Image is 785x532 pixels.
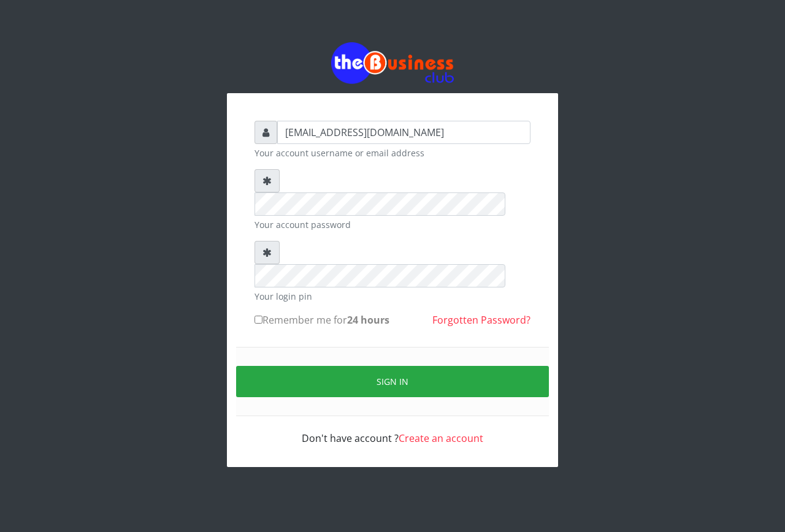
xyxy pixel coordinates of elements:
a: Create an account [399,431,483,445]
input: Remember me for24 hours [255,316,262,324]
small: Your account password [255,218,530,231]
a: Forgotten Password? [432,313,530,327]
small: Your account username or email address [255,146,530,159]
input: Username or email address [277,121,530,144]
div: Don't have account ? [255,416,530,446]
button: Sign in [236,366,549,397]
small: Your login pin [255,290,530,303]
b: 24 hours [347,313,389,327]
label: Remember me for [255,313,389,327]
